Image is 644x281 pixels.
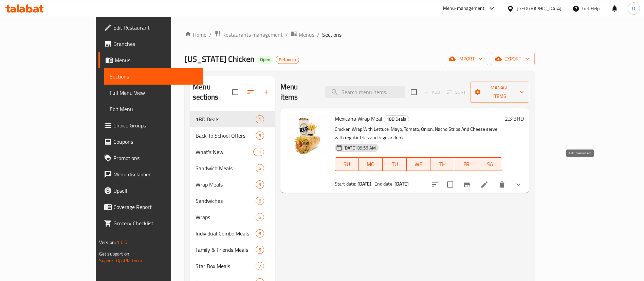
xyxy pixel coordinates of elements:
span: Manage items [476,84,524,101]
span: FR [457,159,475,169]
button: SU [335,157,359,171]
button: export [491,53,535,65]
div: items [256,246,264,254]
a: Restaurants management [214,30,283,39]
a: Support.OpsPlatform [99,256,142,265]
a: Branches [98,36,203,52]
div: items [256,180,264,189]
a: Upsell [98,182,203,199]
div: Star Box Meals [196,262,256,270]
span: 7 [256,263,264,269]
button: Branch-specific-item [459,176,475,193]
span: End date: [374,179,393,188]
div: 1BD Deals1 [190,111,275,127]
span: 5 [256,133,264,139]
button: MO [359,157,383,171]
span: Start date: [335,179,356,188]
span: [US_STATE] Chicken [185,51,255,67]
div: Sandwich Meals6 [190,160,275,176]
span: Sections [322,31,342,39]
a: Promotions [98,150,203,166]
span: TU [385,159,404,169]
a: Edit Restaurant [98,19,203,36]
span: Grocery Checklist [113,219,198,227]
div: Individual Combo Meals [196,229,256,238]
div: What's New [196,148,253,156]
span: Sort sections [242,84,259,100]
span: MO [362,159,380,169]
div: items [256,197,264,205]
a: Menus [98,52,203,68]
a: Grocery Checklist [98,215,203,231]
input: search [325,86,405,98]
div: Star Box Meals7 [190,258,275,274]
button: show more [510,176,527,193]
span: Upsell [113,187,198,195]
div: Sandwich Meals [196,164,256,172]
li: / [317,31,319,39]
li: / [209,31,211,39]
span: export [496,55,529,63]
span: Menus [299,31,314,39]
span: Mexicana Wrap Meal [335,113,382,124]
span: Wraps [196,213,256,221]
div: Sandwiches6 [190,193,275,209]
span: WE [409,159,428,169]
span: 1BD Deals [196,115,256,123]
span: import [450,55,483,63]
button: Manage items [470,82,529,103]
img: Mexicana Wrap Meal [286,114,329,157]
span: Version: [99,238,116,247]
span: Sections [110,72,198,81]
span: Coverage Report [113,203,198,211]
div: Back To School Offers [196,131,256,140]
a: Menus [291,30,314,39]
div: items [256,164,264,172]
div: items [256,229,264,238]
span: 1.0.0 [117,238,127,247]
span: Wrap Meals [196,180,256,189]
div: Menu-management [443,4,485,13]
a: Coupons [98,134,203,150]
p: Chicken Wrap With Lettuce, Mayo, Tomato, Onion, Nacho Strips And Cheese serve with regular fries ... [335,125,502,142]
div: items [253,148,264,156]
div: What's New11 [190,144,275,160]
button: SA [478,157,502,171]
span: Edit Menu [110,105,198,113]
div: Individual Combo Meals8 [190,225,275,242]
span: 8 [256,230,264,237]
span: D [632,5,635,12]
span: 1BD Deals [384,115,409,123]
div: items [256,213,264,221]
span: 6 [256,165,264,172]
span: Open [257,57,273,63]
span: Get support on: [99,249,130,258]
span: TH [433,159,452,169]
span: Family & Friends Meals [196,246,256,254]
span: Coupons [113,138,198,146]
div: items [256,262,264,270]
button: WE [407,157,430,171]
span: 6 [256,198,264,204]
span: 5 [256,214,264,221]
h6: 2.3 BHD [505,114,524,123]
a: Coverage Report [98,199,203,215]
div: Back To School Offers5 [190,127,275,144]
span: Branches [113,40,198,48]
span: 1 [256,116,264,123]
span: Add item [421,87,443,98]
div: 1BD Deals [384,115,409,123]
div: Wrap Meals3 [190,176,275,193]
div: Sandwiches [196,197,256,205]
h2: Menu items [280,82,317,102]
b: [DATE] [394,179,409,188]
span: 5 [256,247,264,253]
button: TH [430,157,454,171]
span: Promotions [113,154,198,162]
span: Full Menu View [110,89,198,97]
div: [GEOGRAPHIC_DATA] [517,5,562,12]
span: Petpooja [276,57,299,63]
span: Restaurants management [222,31,283,39]
span: [DATE] 09:56 AM [341,145,379,151]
